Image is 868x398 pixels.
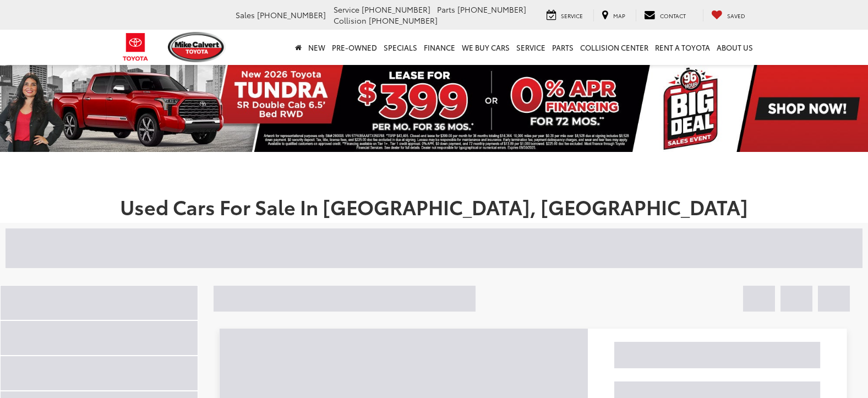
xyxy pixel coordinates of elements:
[236,9,255,20] span: Sales
[369,15,438,26] span: [PHONE_NUMBER]
[115,29,156,65] img: Toyota
[513,30,549,65] a: Service
[593,9,634,21] a: Map
[549,30,577,65] a: Parts
[305,30,329,65] a: New
[421,30,458,65] a: Finance
[660,12,686,20] span: Contact
[329,30,380,65] a: Pre-Owned
[168,32,226,62] img: Mike Calvert Toyota
[458,30,513,65] a: WE BUY CARS
[362,4,430,15] span: [PHONE_NUMBER]
[334,15,367,26] span: Collision
[561,12,583,20] span: Service
[727,12,745,20] span: Saved
[257,9,326,20] span: [PHONE_NUMBER]
[703,9,754,21] a: My Saved Vehicles
[292,30,305,65] a: Home
[636,9,694,21] a: Contact
[713,30,756,65] a: About Us
[652,30,713,65] a: Rent a Toyota
[538,9,591,21] a: Service
[380,30,421,65] a: Specials
[613,12,625,20] span: Map
[334,4,359,15] span: Service
[437,4,455,15] span: Parts
[577,30,652,65] a: Collision Center
[457,4,526,15] span: [PHONE_NUMBER]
